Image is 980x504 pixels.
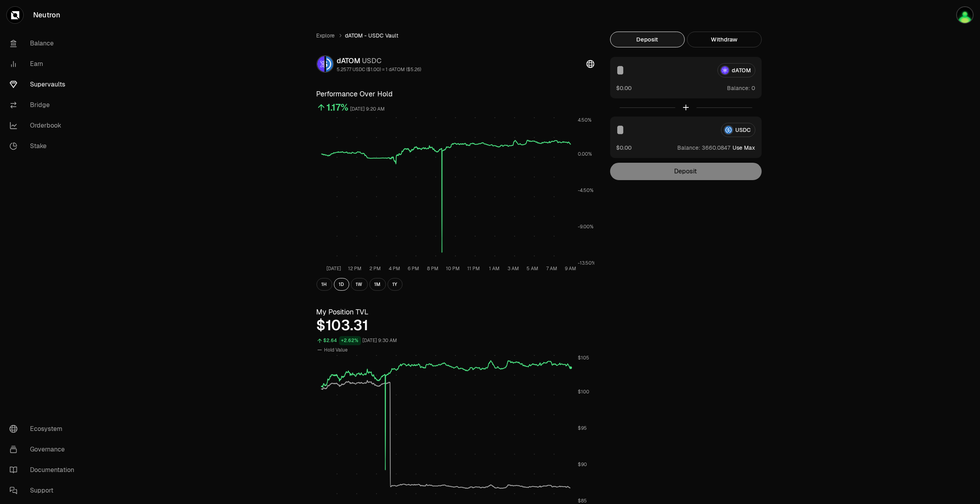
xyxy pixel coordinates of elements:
[3,95,85,115] a: Bridge
[610,32,685,47] button: Deposit
[369,278,386,291] button: 1M
[578,224,594,230] tspan: -9.00%
[3,136,85,156] a: Stake
[317,88,594,100] h3: Performance Over Hold
[362,56,382,65] span: USDC
[339,336,361,345] div: +2.62%
[3,480,85,501] a: Support
[363,336,397,345] div: [DATE] 9:30 AM
[388,278,403,291] button: 1Y
[334,278,349,291] button: 1D
[616,84,632,92] button: $0.00
[578,389,589,395] tspan: $100
[687,32,762,47] button: Withdraw
[3,419,85,439] a: Ecosystem
[408,266,419,272] tspan: 6 PM
[327,101,349,114] div: 1.17%
[507,266,519,272] tspan: 3 AM
[727,84,750,92] span: Balance:
[546,266,557,272] tspan: 7 AM
[527,266,538,272] tspan: 5 AM
[337,66,422,73] div: 5.2577 USDC ($1.00) = 1 dATOM ($5.26)
[578,461,587,468] tspan: $90
[578,117,592,123] tspan: 4.50%
[317,32,594,39] nav: breadcrumb
[578,151,592,157] tspan: 0.00%
[345,32,399,39] span: dATOM - USDC Vault
[337,55,422,66] div: dATOM
[350,105,385,114] div: [DATE] 9:20 AM
[324,336,337,345] div: $2.64
[3,115,85,136] a: Orderbook
[326,266,341,272] tspan: [DATE]
[578,187,594,194] tspan: -4.50%
[733,144,755,152] button: Use Max
[348,266,362,272] tspan: 12 PM
[324,347,348,353] span: Hold Value
[578,355,589,361] tspan: $105
[578,425,587,431] tspan: $95
[3,54,85,74] a: Earn
[956,6,974,24] img: Oldbloom
[678,144,701,152] span: Balance:
[351,278,368,291] button: 1W
[3,74,85,95] a: Supervaults
[446,266,460,272] tspan: 10 PM
[317,32,335,39] a: Explore
[317,278,332,291] button: 1H
[369,266,380,272] tspan: 2 PM
[427,266,438,272] tspan: 8 PM
[616,143,632,152] button: $0.00
[317,307,594,318] h3: My Position TVL
[388,266,400,272] tspan: 4 PM
[317,318,594,333] div: $103.31
[578,498,587,504] tspan: $85
[3,460,85,480] a: Documentation
[3,33,85,54] a: Balance
[489,266,499,272] tspan: 1 AM
[326,56,333,72] img: USDC Logo
[467,266,480,272] tspan: 11 PM
[3,439,85,460] a: Governance
[317,56,324,72] img: dATOM Logo
[565,266,576,272] tspan: 9 AM
[578,260,596,266] tspan: -13.50%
